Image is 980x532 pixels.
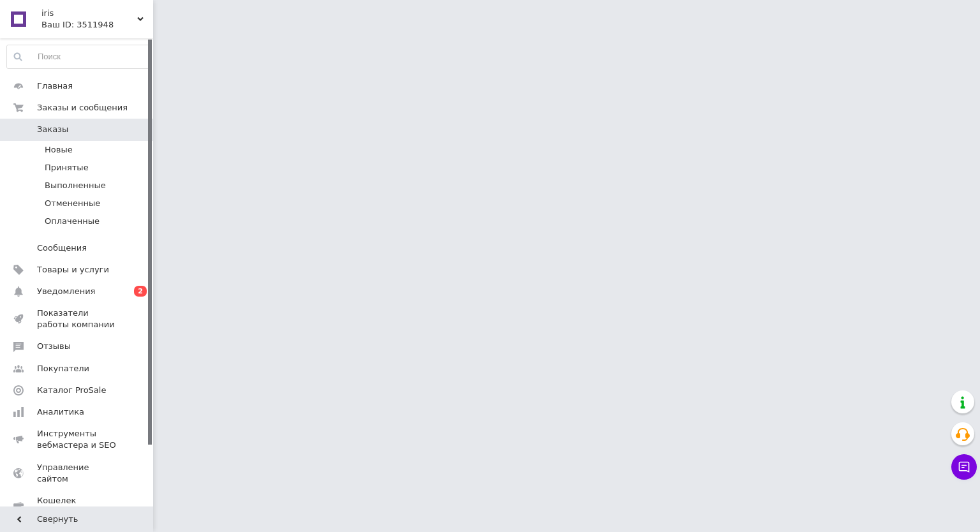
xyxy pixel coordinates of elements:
[37,385,106,396] span: Каталог ProSale
[134,286,147,297] span: 2
[37,495,118,518] span: Кошелек компании
[37,462,118,485] span: Управление сайтом
[41,19,153,31] div: Ваш ID: 3511948
[37,124,68,135] span: Заказы
[37,102,128,114] span: Заказы и сообщения
[45,216,100,227] span: Оплаченные
[7,45,150,68] input: Поиск
[45,198,100,209] span: Отмененные
[37,363,89,374] span: Покупатели
[37,307,118,330] span: Показатели работы компании
[951,454,977,480] button: Чат с покупателем
[37,264,109,276] span: Товары и услуги
[37,406,84,418] span: Аналитика
[45,144,73,156] span: Новые
[37,341,71,352] span: Отзывы
[37,80,73,92] span: Главная
[41,8,137,19] span: iris
[37,286,95,297] span: Уведомления
[37,428,118,451] span: Инструменты вебмастера и SEO
[45,180,106,191] span: Выполненные
[37,242,87,254] span: Сообщения
[45,162,89,174] span: Принятые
